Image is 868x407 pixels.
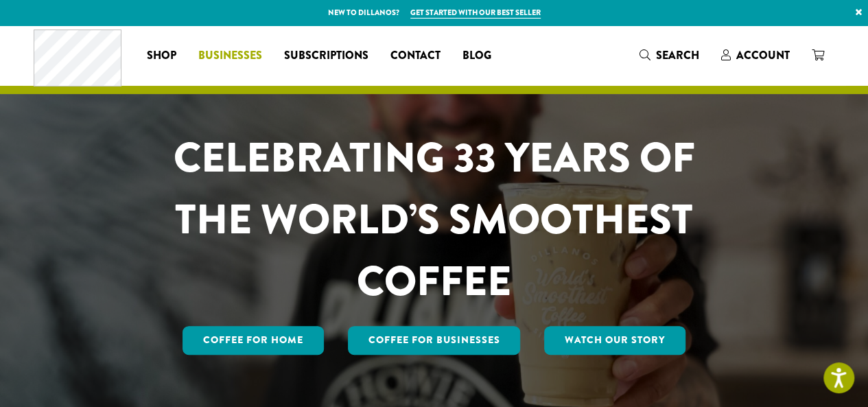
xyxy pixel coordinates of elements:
[410,7,541,19] a: Get started with our best seller
[136,45,187,67] a: Shop
[462,47,491,65] span: Blog
[198,47,262,65] span: Businesses
[147,47,176,65] span: Shop
[284,47,368,65] span: Subscriptions
[348,326,521,355] a: Coffee For Businesses
[656,47,699,63] span: Search
[629,44,710,67] a: Search
[183,326,324,355] a: Coffee for Home
[736,47,790,63] span: Account
[133,127,736,312] h1: CELEBRATING 33 YEARS OF THE WORLD’S SMOOTHEST COFFEE
[544,326,685,355] a: Watch Our Story
[390,47,441,65] span: Contact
